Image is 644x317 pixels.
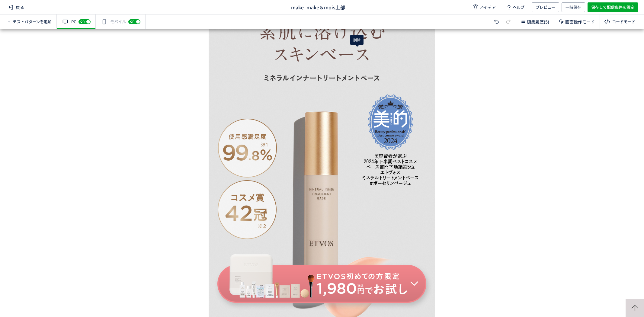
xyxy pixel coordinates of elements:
div: コードモード [612,19,636,25]
span: 編集履歴(5) [527,19,549,25]
span: プレビュー [536,2,555,12]
button: 一時保存 [562,2,585,12]
span: on [130,19,134,23]
span: アイデア [479,4,496,10]
span: 戻る [6,2,27,12]
a: ヘルプ [501,2,529,12]
button: プレビュー [532,2,559,12]
span: 画面操作モード [565,19,595,25]
span: 一時保存 [566,2,581,12]
span: テストパターンを追加 [13,19,52,25]
span: 保存して配信条件を設定 [591,2,634,12]
img: ETVOS初めての方限定 1,980円 税込 でお試し [209,222,435,288]
div: 削除 [350,35,364,45]
span: ヘルプ [513,2,524,12]
span: make_make＆mois上部 [291,4,345,11]
button: 保存して配信条件を設定 [588,2,638,12]
span: on [80,19,85,23]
